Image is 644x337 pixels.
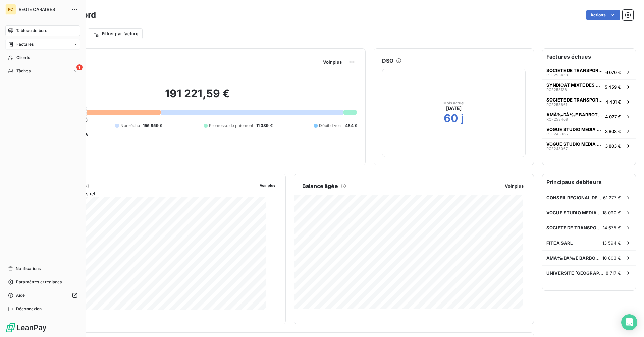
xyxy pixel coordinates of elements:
[319,123,342,129] span: Débit divers
[546,210,602,215] span: VOGUE STUDIO MEDIA SAS
[16,28,47,34] span: Tableau de bord
[602,210,621,215] span: 18 090 €
[546,73,568,77] span: RCF253458
[302,182,338,190] h6: Balance âgée
[38,190,255,197] span: Chiffre d'affaires mensuel
[546,225,603,230] span: SOCIETE DE TRANSPORT DE L'AGGLOMERATION CENTRE
[546,112,602,117] span: AMÃ‰DÃ‰E BARBOTTEAU & CIE
[542,109,636,124] button: AMÃ‰DÃ‰E BARBOTTEAU & CIERCF2534084 027 €
[16,266,41,272] span: Notifications
[443,101,465,105] span: Mois actuel
[5,322,47,333] img: Logo LeanPay
[546,195,603,200] span: CONSEIL REGIONAL DE LA [GEOGRAPHIC_DATA]
[16,292,25,298] span: Aide
[606,270,621,276] span: 8 717 €
[38,87,357,107] h2: 191 221,59 €
[546,68,603,73] span: SOCIETE DE TRANSPORT DE L'AGGLOMERATION CENTRE
[321,59,344,65] button: Voir plus
[603,225,621,230] span: 14 675 €
[546,255,602,261] span: AMÃ‰DÃ‰E BARBOTTEAU & CIE
[586,10,620,20] button: Actions
[446,105,462,112] span: [DATE]
[605,70,621,75] span: 6 070 €
[546,127,602,132] span: VOGUE STUDIO MEDIA SAS
[605,129,621,134] span: 3 803 €
[16,55,30,61] span: Clients
[120,123,140,129] span: Non-échu
[76,64,83,70] span: 1
[461,112,464,125] h2: j
[209,123,254,129] span: Promesse de paiement
[546,82,602,88] span: SYNDICAT MIXTE DES TRANSPORTS
[546,132,568,136] span: RCF243066
[605,114,621,119] span: 4 027 €
[546,270,606,276] span: UNIVERSITE [GEOGRAPHIC_DATA]
[605,99,621,105] span: 4 431 €
[5,4,16,15] div: RC
[19,7,67,12] span: REGIE CARAIBES
[143,123,162,129] span: 156 859 €
[602,240,621,246] span: 13 594 €
[602,255,621,261] span: 10 803 €
[16,279,62,285] span: Paramètres et réglages
[542,174,636,190] h6: Principaux débiteurs
[542,65,636,79] button: SOCIETE DE TRANSPORT DE L'AGGLOMERATION CENTRERCF2534586 070 €
[546,240,573,246] span: FITEA SARL
[16,41,34,47] span: Factures
[546,103,567,107] span: RCF253661
[505,183,524,189] span: Voir plus
[542,49,636,65] h6: Factures échues
[85,117,88,123] span: 0
[542,124,636,138] button: VOGUE STUDIO MEDIA SASRCF2430663 803 €
[546,97,603,103] span: SOCIETE DE TRANSPORT DE L'AGGLOMERATION CENTRE
[5,290,80,301] a: Aide
[444,112,458,125] h2: 60
[546,117,568,121] span: RCF253408
[546,88,567,92] span: RCF253138
[323,59,342,65] span: Voir plus
[621,314,637,330] div: Open Intercom Messenger
[382,57,393,65] h6: DSO
[546,147,568,151] span: RCF243067
[603,195,621,200] span: 61 277 €
[16,68,31,74] span: Tâches
[260,183,275,188] span: Voir plus
[546,141,602,147] span: VOGUE STUDIO MEDIA SAS
[88,28,143,39] button: Filtrer par facture
[503,183,526,189] button: Voir plus
[345,123,357,129] span: 484 €
[542,79,636,94] button: SYNDICAT MIXTE DES TRANSPORTSRCF2531385 459 €
[542,138,636,153] button: VOGUE STUDIO MEDIA SASRCF2430673 803 €
[605,84,621,90] span: 5 459 €
[542,94,636,109] button: SOCIETE DE TRANSPORT DE L'AGGLOMERATION CENTRERCF2536614 431 €
[256,123,273,129] span: 11 389 €
[605,143,621,149] span: 3 803 €
[16,306,42,312] span: Déconnexion
[258,182,277,188] button: Voir plus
